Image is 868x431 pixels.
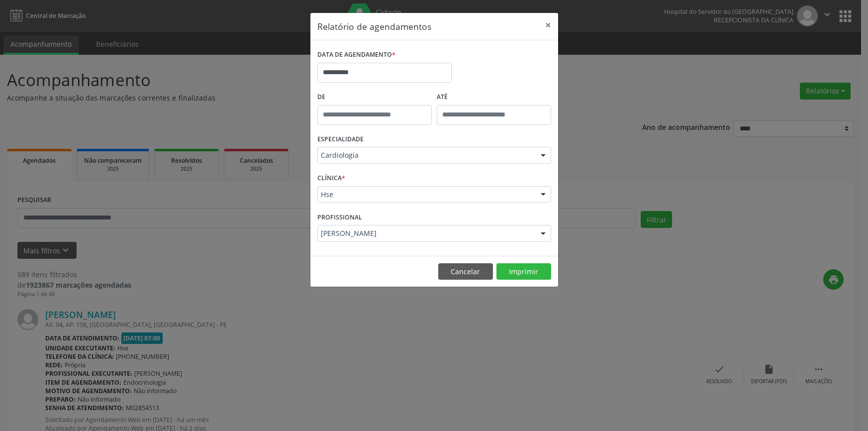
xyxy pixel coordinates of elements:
[538,13,558,37] button: Close
[317,132,364,147] label: ESPECIALIDADE
[438,263,493,280] button: Cancelar
[317,20,431,33] h5: Relatório de agendamentos
[317,171,345,186] label: CLÍNICA
[317,90,432,105] label: De
[317,47,395,63] label: DATA DE AGENDAMENTO
[437,90,551,105] label: ATÉ
[321,150,531,160] span: Cardiologia
[496,263,551,280] button: Imprimir
[321,190,531,200] span: Hse
[321,228,531,238] span: [PERSON_NAME]
[317,210,362,225] label: PROFISSIONAL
